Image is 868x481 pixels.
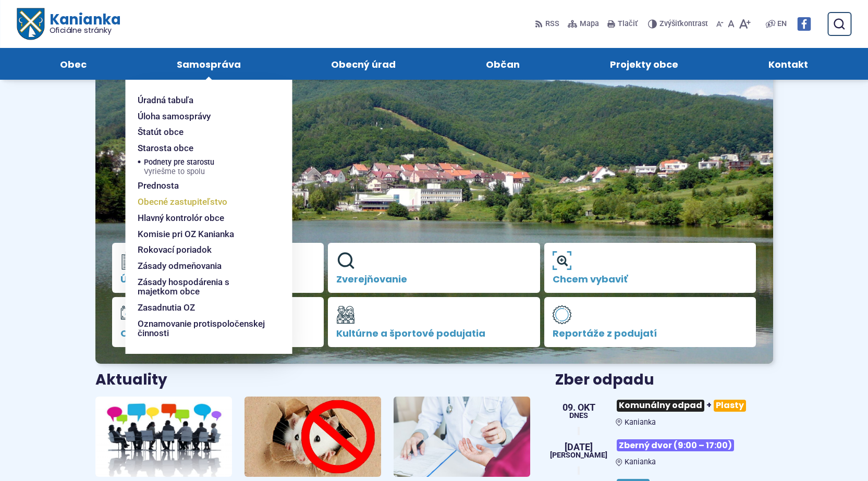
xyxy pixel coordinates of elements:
[138,316,267,341] a: Oznamovanie protispoločenskej činnosti
[138,140,267,156] a: Starosta obce
[768,48,808,80] span: Kontakt
[714,400,746,412] span: Plasty
[44,13,120,34] h1: Kanianka
[486,48,520,80] span: Občan
[177,48,241,80] span: Samospráva
[726,13,737,35] button: Nastaviť pôvodnú veľkosť písma
[775,18,789,30] a: EN
[659,20,708,29] span: kontrast
[451,48,555,80] a: Občan
[576,48,713,80] a: Projekty obce
[144,156,267,178] a: Podnety pre starostuVyriešme to spolu
[563,403,595,412] span: 09. okt
[25,48,121,80] a: Obec
[112,243,324,293] a: Úradná tabuľa
[95,372,167,388] h3: Aktuality
[60,48,87,80] span: Obec
[535,13,561,35] a: RSS
[618,20,638,29] span: Tlačiť
[112,297,324,347] a: Obecný rozhlas
[138,242,267,258] a: Rokovací poriadok
[138,108,211,125] span: Úloha samosprávy
[553,274,748,285] span: Chcem vybaviť
[566,13,601,35] a: Mapa
[138,300,267,316] a: Zasadnutia OZ
[138,258,222,274] span: Zásady odmeňovania
[138,124,184,140] span: Štatút obce
[138,124,267,140] a: Štatút obce
[777,18,787,30] span: EN
[138,194,267,210] a: Obecné zastupiteľstvo
[617,439,734,451] span: Zberný dvor (9:00 – 17:00)
[120,328,316,339] span: Obecný rozhlas
[138,210,224,226] span: Hlavný kontrolór obce
[616,396,773,416] h3: +
[336,328,532,339] span: Kultúrne a športové podujatia
[296,48,430,80] a: Obecný úrad
[610,48,678,80] span: Projekty obce
[144,156,214,178] span: Podnety pre starostu
[605,13,640,35] button: Tlačiť
[328,297,540,347] a: Kultúrne a športové podujatia
[138,210,267,226] a: Hlavný kontrolór obce
[144,168,214,176] span: Vyriešme to spolu
[138,108,267,125] a: Úloha samosprávy
[138,226,234,242] span: Komisie pri OZ Kanianka
[138,140,193,156] span: Starosta obce
[555,372,773,388] h3: Zber odpadu
[737,13,753,35] button: Zväčšiť veľkosť písma
[550,442,607,452] span: [DATE]
[138,300,195,316] span: Zasadnutia OZ
[550,452,607,459] span: [PERSON_NAME]
[659,19,680,28] span: Zvýšiť
[138,274,267,300] a: Zásady hospodárenia s majetkom obce
[331,48,396,80] span: Obecný úrad
[545,18,559,30] span: RSS
[617,400,704,412] span: Komunálny odpad
[544,243,756,293] a: Chcem vybaviť
[138,242,212,258] span: Rokovací poriadok
[138,92,193,108] span: Úradná tabuľa
[544,297,756,347] a: Reportáže z podujatí
[17,8,120,40] a: Logo Kanianka, prejsť na domovskú stránku.
[49,27,120,34] span: Oficiálne stránky
[555,396,773,427] a: Komunálny odpad+Plasty Kanianka 09. okt Dnes
[328,243,540,293] a: Zverejňovanie
[142,48,275,80] a: Samospráva
[138,178,179,194] span: Prednosta
[648,13,710,35] button: Zvýšiťkontrast
[555,435,773,466] a: Zberný dvor (9:00 – 17:00) Kanianka [DATE] [PERSON_NAME]
[625,458,656,466] span: Kanianka
[17,8,44,40] img: Prejsť na domovskú stránku
[138,258,267,274] a: Zásady odmeňovania
[138,194,227,210] span: Obecné zastupiteľstvo
[625,418,656,427] span: Kanianka
[580,18,599,30] span: Mapa
[734,48,843,80] a: Kontakt
[797,17,811,31] img: Prejsť na Facebook stránku
[138,178,267,194] a: Prednosta
[120,274,316,285] span: Úradná tabuľa
[714,13,726,35] button: Zmenšiť veľkosť písma
[553,328,748,339] span: Reportáže z podujatí
[138,92,267,108] a: Úradná tabuľa
[138,226,267,242] a: Komisie pri OZ Kanianka
[336,274,532,285] span: Zverejňovanie
[563,412,595,420] span: Dnes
